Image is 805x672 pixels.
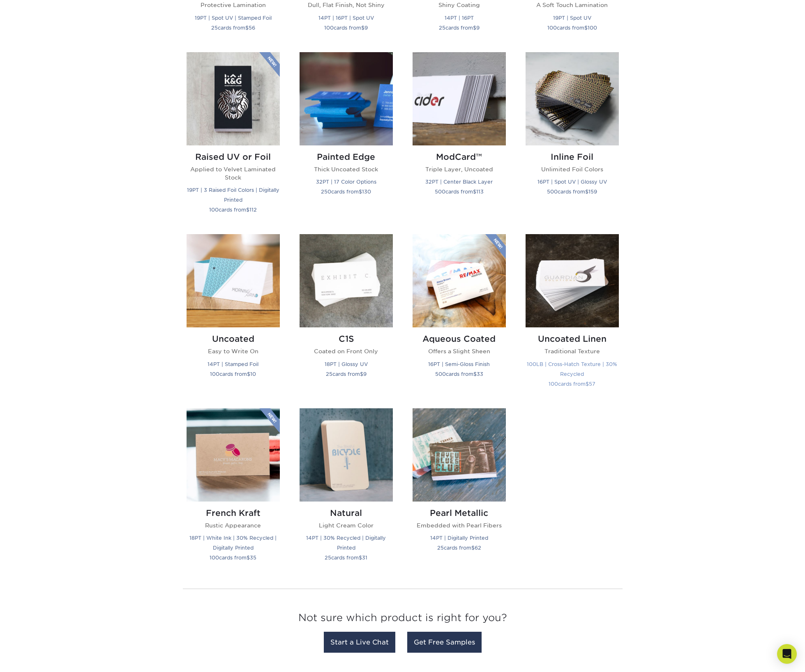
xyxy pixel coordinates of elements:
[413,334,506,344] h2: Aqueous Coated
[476,25,480,31] span: 9
[439,25,480,31] small: cards from
[413,408,506,502] img: Pearl Metallic Business Cards
[435,189,484,195] small: cards from
[300,52,393,225] a: Painted Edge Business Cards Painted Edge Thick Uncoated Stock 32PT | 17 Color Options 250cards fr...
[526,152,619,162] h2: Inline Foil
[195,15,272,21] small: 19PT | Spot UV | Stamped Foil
[547,189,597,195] small: cards from
[473,25,476,31] span: $
[187,152,280,162] h2: Raised UV or Foil
[300,508,393,518] h2: Natural
[362,189,371,195] span: 130
[477,371,483,377] span: 33
[413,165,506,173] p: Triple Layer, Uncoated
[553,15,591,21] small: 19PT | Spot UV
[187,52,280,145] img: Raised UV or Foil Business Cards
[526,334,619,344] h2: Uncoated Linen
[324,25,334,31] span: 100
[247,555,250,561] span: $
[413,152,506,162] h2: ModCard™
[321,189,331,195] span: 250
[413,508,506,518] h2: Pearl Metallic
[413,52,506,225] a: ModCard™ Business Cards ModCard™ Triple Layer, Uncoated 32PT | Center Black Layer 500cards from$113
[437,545,444,551] span: 25
[413,234,506,327] img: Aqueous Coated Business Cards
[300,152,393,162] h2: Painted Edge
[187,52,280,225] a: Raised UV or Foil Business Cards Raised UV or Foil Applied to Velvet Laminated Stock 19PT | 3 Rai...
[246,207,249,213] span: $
[245,25,249,31] span: $
[210,555,256,561] small: cards from
[435,371,483,377] small: cards from
[589,381,595,387] span: 57
[259,408,280,433] img: New Product
[316,179,376,185] small: 32PT | 17 Color Options
[300,52,393,145] img: Painted Edge Business Cards
[362,555,367,561] span: 31
[439,25,445,31] span: 25
[537,179,607,185] small: 16PT | Spot UV | Glossy UV
[549,381,558,387] span: 100
[210,555,219,561] span: 100
[425,179,493,185] small: 32PT | Center Black Layer
[526,52,619,145] img: Inline Foil Business Cards
[437,545,481,551] small: cards from
[300,521,393,529] p: Light Cream Color
[306,535,386,551] small: 14PT | 30% Recycled | Digitally Printed
[777,644,797,664] div: Open Intercom Messenger
[325,555,367,561] small: cards from
[588,25,597,31] span: 100
[318,15,374,21] small: 14PT | 16PT | Spot UV
[588,189,597,195] span: 159
[413,52,506,145] img: ModCard™ Business Cards
[249,25,255,31] span: 56
[586,381,589,387] span: $
[471,545,475,551] span: $
[300,165,393,173] p: Thick Uncoated Stock
[584,25,588,31] span: $
[435,189,445,195] span: 500
[413,1,506,9] p: Shiny Coating
[210,371,256,377] small: cards from
[209,207,219,213] span: 100
[324,25,368,31] small: cards from
[430,535,488,541] small: 14PT | Digitally Printed
[187,508,280,518] h2: French Kraft
[187,347,280,355] p: Easy to Write On
[300,1,393,9] p: Dull, Flat Finish, Not Shiny
[249,207,257,213] span: 112
[526,1,619,9] p: A Soft Touch Lamination
[187,187,279,203] small: 19PT | 3 Raised Foil Colors | Digitally Printed
[250,555,256,561] span: 35
[189,535,277,551] small: 18PT | White Ink | 30% Recycled | Digitally Printed
[300,234,393,327] img: C1S Business Cards
[435,371,446,377] span: 500
[359,555,362,561] span: $
[325,555,331,561] span: 25
[326,371,332,377] span: 25
[211,25,255,31] small: cards from
[526,52,619,225] a: Inline Foil Business Cards Inline Foil Unlimited Foil Colors 16PT | Spot UV | Glossy UV 500cards ...
[473,189,476,195] span: $
[300,234,393,398] a: C1S Business Cards C1S Coated on Front Only 18PT | Glossy UV 25cards from$9
[187,521,280,529] p: Rustic Appearance
[359,189,362,195] span: $
[211,25,218,31] span: 25
[187,1,280,9] p: Protective Lamination
[413,234,506,398] a: Aqueous Coated Business Cards Aqueous Coated Offers a Slight Sheen 16PT | Semi-Gloss Finish 500ca...
[209,207,257,213] small: cards from
[585,189,588,195] span: $
[187,334,280,344] h2: Uncoated
[183,605,623,634] h3: Not sure which product is right for you?
[247,371,250,377] span: $
[475,545,481,551] span: 62
[187,408,280,502] img: French Kraft Business Cards
[210,371,219,377] span: 100
[187,234,280,398] a: Uncoated Business Cards Uncoated Easy to Write On 14PT | Stamped Foil 100cards from$10
[326,371,367,377] small: cards from
[526,347,619,355] p: Traditional Texture
[413,521,506,529] p: Embedded with Pearl Fibers
[325,361,368,367] small: 18PT | Glossy UV
[413,347,506,355] p: Offers a Slight Sheen
[259,52,280,77] img: New Product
